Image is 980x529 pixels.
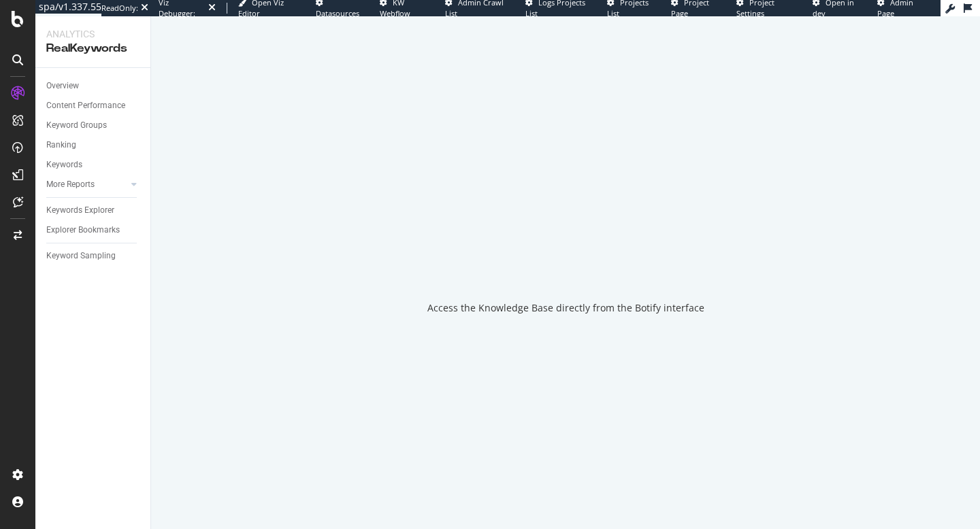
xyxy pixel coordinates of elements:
a: Ranking [46,138,141,152]
div: Keywords Explorer [46,203,114,218]
a: Keywords Explorer [46,203,141,218]
div: animation [517,231,615,279]
div: ReadOnly: [101,3,138,14]
a: More Reports [46,177,127,192]
div: Keyword Groups [46,118,107,133]
div: Overview [46,79,79,93]
div: RealKeywords [46,41,140,56]
span: Datasources [316,8,359,18]
a: Keyword Groups [46,118,141,133]
a: Keywords [46,158,141,172]
div: Keywords [46,158,82,172]
div: Analytics [46,27,140,41]
div: Access the Knowledge Base directly from the Botify interface [427,301,704,315]
div: Explorer Bookmarks [46,223,120,237]
a: Keyword Sampling [46,249,141,263]
div: More Reports [46,177,95,192]
a: Explorer Bookmarks [46,223,141,237]
div: Keyword Sampling [46,249,116,263]
a: Overview [46,79,141,93]
a: Content Performance [46,99,141,113]
div: Ranking [46,138,76,152]
div: Content Performance [46,99,125,113]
